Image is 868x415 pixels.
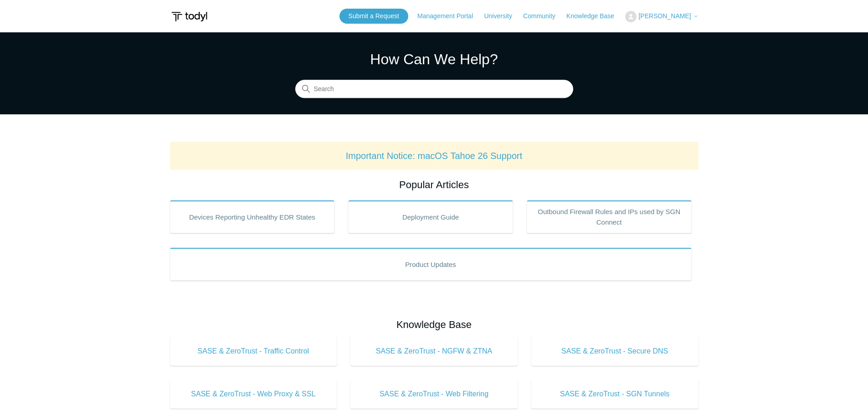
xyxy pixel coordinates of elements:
button: [PERSON_NAME] [625,11,698,22]
a: SASE & ZeroTrust - SGN Tunnels [531,379,699,409]
a: Management Portal [417,11,482,21]
a: Community [523,11,565,21]
span: [PERSON_NAME] [638,12,691,20]
span: SASE & ZeroTrust - NGFW & ZTNA [364,346,504,357]
h1: How Can We Help? [295,48,573,70]
a: Devices Reporting Unhealthy EDR States [170,200,335,233]
a: Deployment Guide [348,200,513,233]
span: SASE & ZeroTrust - Traffic Control [184,346,324,357]
a: SASE & ZeroTrust - Web Proxy & SSL [170,379,337,409]
span: SASE & ZeroTrust - SGN Tunnels [545,389,685,400]
h2: Knowledge Base [170,317,699,332]
a: University [484,11,521,21]
a: Submit a Request [339,9,408,24]
a: SASE & ZeroTrust - Web Filtering [350,379,518,409]
span: SASE & ZeroTrust - Web Filtering [364,389,504,400]
input: Search [295,80,573,98]
a: Outbound Firewall Rules and IPs used by SGN Connect [527,200,692,233]
a: SASE & ZeroTrust - Traffic Control [170,337,337,366]
h2: Popular Articles [170,177,699,192]
a: SASE & ZeroTrust - NGFW & ZTNA [350,337,518,366]
img: Todyl Support Center Help Center home page [170,8,209,25]
a: SASE & ZeroTrust - Secure DNS [531,337,699,366]
a: Important Notice: macOS Tahoe 26 Support [346,151,523,161]
a: Product Updates [170,248,692,281]
a: Knowledge Base [566,11,623,21]
span: SASE & ZeroTrust - Web Proxy & SSL [184,389,324,400]
span: SASE & ZeroTrust - Secure DNS [545,346,685,357]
